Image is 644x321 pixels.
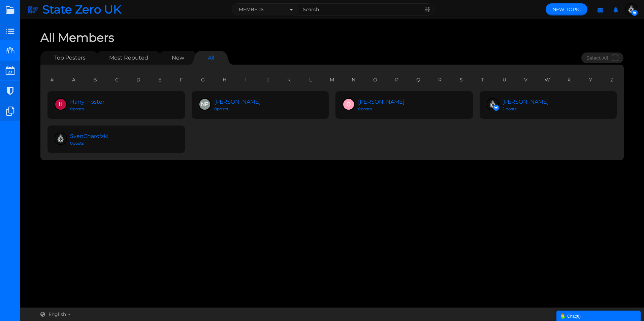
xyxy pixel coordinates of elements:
[42,3,126,15] span: State Zero UK
[239,6,264,13] span: Members
[70,99,104,105] a: Harry_Foster
[177,75,186,84] a: F
[47,75,57,84] a: #
[217,106,228,111] span: posts
[284,75,294,84] a: K
[306,75,315,84] a: L
[371,75,380,84] a: O
[112,75,122,84] a: C
[361,106,372,111] span: posts
[73,141,84,146] span: posts
[27,3,126,15] a: State Zero UK
[586,75,595,84] a: Y
[546,3,587,15] a: New Topic
[199,99,210,110] img: FPi1iQAAAAZJREFUAwCscPxLvCmTKgAAAABJRU5ErkJggg==
[358,106,372,112] a: 0posts
[506,106,517,111] span: posts
[102,51,155,65] a: Most Reputed
[69,75,78,84] a: A
[70,106,84,112] a: 0posts
[327,75,337,84] a: M
[502,99,549,105] a: [PERSON_NAME]
[263,75,272,84] a: J
[414,75,423,84] a: Q
[552,6,581,12] span: New Topic
[91,75,100,84] a: B
[349,75,358,84] a: N
[155,75,165,84] a: E
[502,106,517,112] a: 2 posts
[70,133,108,139] a: SvenCharofzki
[73,106,84,111] span: posts
[134,75,143,84] a: D
[543,75,552,84] a: W
[478,75,487,84] a: T
[457,75,466,84] a: S
[40,30,114,45] span: All Members
[40,51,92,65] a: Top Posters
[576,314,581,319] span: ( )
[27,4,42,16] img: image-removebg-preview.png
[55,133,66,144] img: logo1-removebg-preview.png
[487,99,498,110] img: logo1-removebg-preview.png
[521,75,530,84] a: V
[299,4,421,15] input: Search
[435,75,445,84] a: R
[165,51,191,65] a: New
[55,99,66,110] img: LAqQvAAAABklEQVQDAJT4FTlXJ1HpAAAAAElFTkSuQmCC
[626,4,637,15] img: logo1-removebg-preview.png
[232,4,299,15] button: Members
[577,314,579,319] strong: 0
[564,75,574,84] a: X
[500,75,509,84] a: U
[358,99,405,105] a: [PERSON_NAME]
[241,75,251,84] a: I
[49,311,66,317] span: English
[70,140,84,146] a: 0posts
[343,99,354,110] img: 4iRqHQAAAAGSURBVAMAwfArfZWTYTUAAAAASUVORK5CYII=
[502,106,505,111] span: 2
[198,75,207,84] a: G
[220,75,229,84] a: H
[607,75,617,84] a: Z
[214,106,228,112] a: 0posts
[560,312,637,319] div: Chat
[392,75,401,84] a: P
[214,99,261,105] a: [PERSON_NAME]
[201,51,221,65] a: All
